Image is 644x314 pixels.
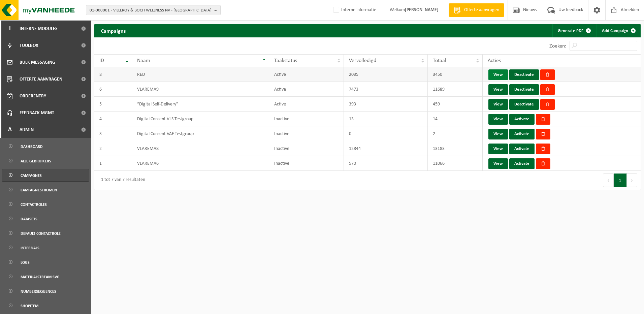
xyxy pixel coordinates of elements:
a: View [488,69,508,80]
a: Materialstream SVG [2,270,89,283]
a: View [488,158,508,169]
a: Deactivate [509,84,539,95]
a: Activate [509,129,535,139]
a: Logs [2,256,89,269]
td: VLAREMA9 [132,82,269,97]
span: Totaal [433,58,446,63]
a: View [488,84,508,95]
a: Deactivate [509,69,539,80]
span: Offerte aanvragen [462,7,501,13]
span: Logs [21,256,30,269]
td: Digital Consent VLS Testgroup [132,112,269,126]
a: Add Campaign [597,24,640,37]
td: Digital Consent VAF Testgroup [132,126,269,141]
span: Admin [20,121,34,138]
span: Feedback MGMT [20,104,54,121]
td: 2 [94,141,132,156]
span: Alle gebruikers [21,155,51,167]
span: Campagnestromen [21,184,57,196]
span: I [7,20,13,37]
span: A [7,121,13,138]
span: Bulk Messaging [20,54,55,71]
td: 4 [94,112,132,126]
td: Active [269,97,344,112]
td: 11689 [428,82,483,97]
a: Numbersequences [2,285,89,297]
a: View [488,99,508,110]
a: Deactivate [509,99,539,110]
span: Campagnes [21,169,42,182]
a: Campagnes [2,169,89,182]
a: Activate [509,114,535,125]
span: Taakstatus [274,58,297,63]
a: Alle gebruikers [2,154,89,167]
td: VLAREMA8 [132,141,269,156]
td: 13 [344,112,428,126]
td: RED [132,67,269,82]
td: Inactive [269,126,344,141]
td: 7473 [344,82,428,97]
td: 8 [94,67,132,82]
a: Contactroles [2,198,89,211]
span: Contactroles [21,198,47,211]
div: 1 tot 7 van 7 resultaten [98,174,145,186]
button: 1 [614,174,627,187]
a: Activate [509,144,535,154]
span: ID [99,58,104,63]
td: “Digital Self-Delivery” [132,97,269,112]
td: 570 [344,156,428,171]
a: View [488,129,508,139]
td: Active [269,67,344,82]
span: 01-000001 - VILLEROY & BOCH WELLNESS NV - [GEOGRAPHIC_DATA] [90,5,212,15]
a: View [488,144,508,154]
a: Generate PDF [552,24,595,37]
td: 6 [94,82,132,97]
td: 11066 [428,156,483,171]
td: 14 [428,112,483,126]
td: 3450 [428,67,483,82]
span: Shopitem [21,300,38,312]
a: Activate [509,158,535,169]
span: Materialstream SVG [21,271,60,283]
span: Orderentry Goedkeuring [20,88,76,104]
a: Shopitem [2,299,89,312]
span: Vervolledigd [349,58,376,63]
span: Datasets [21,213,37,225]
a: Offerte aanvragen [449,3,504,17]
button: 01-000001 - VILLEROY & BOCH WELLNESS NV - [GEOGRAPHIC_DATA] [86,5,221,15]
td: 12844 [344,141,428,156]
span: Offerte aanvragen [20,71,62,88]
td: 3 [94,126,132,141]
h2: Campaigns [94,24,132,37]
label: Interne informatie [332,5,376,15]
td: 13183 [428,141,483,156]
a: Internals [2,241,89,254]
button: Next [627,174,637,187]
td: 2035 [344,67,428,82]
a: Dashboard [2,140,89,153]
span: Internals [21,242,39,254]
a: default contactrole [2,227,89,240]
td: VLAREMA6 [132,156,269,171]
span: Interne modules [20,20,58,37]
td: Active [269,82,344,97]
td: 0 [344,126,428,141]
button: Previous [603,174,614,187]
a: View [488,114,508,125]
td: Inactive [269,141,344,156]
a: Datasets [2,212,89,225]
td: 459 [428,97,483,112]
a: Campagnestromen [2,183,89,196]
span: Toolbox [20,37,38,54]
td: Inactive [269,156,344,171]
td: Inactive [269,112,344,126]
td: 393 [344,97,428,112]
td: 2 [428,126,483,141]
span: Acties [488,58,501,63]
label: Zoeken: [549,43,566,49]
span: Numbersequences [21,285,56,298]
td: 1 [94,156,132,171]
span: default contactrole [21,227,61,240]
strong: [PERSON_NAME] [405,7,439,12]
td: 5 [94,97,132,112]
